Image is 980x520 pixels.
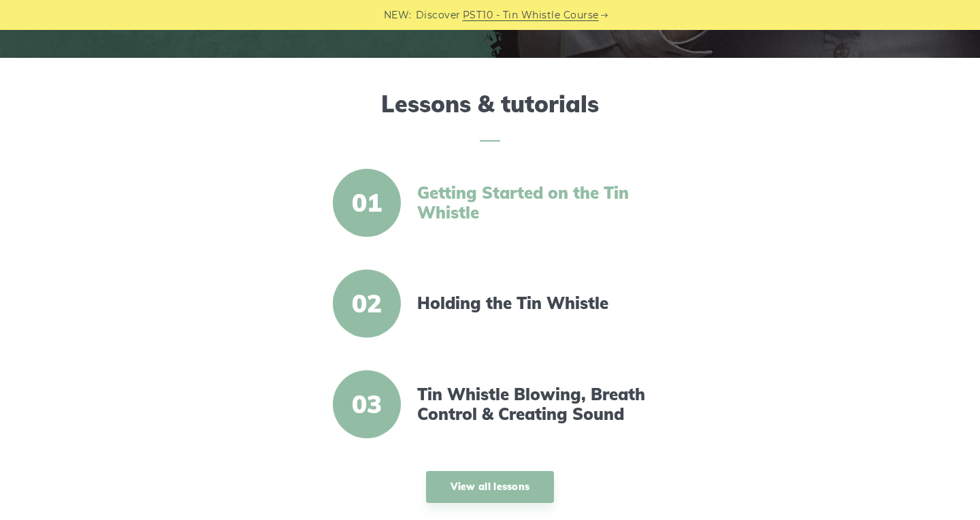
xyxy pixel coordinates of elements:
a: Tin Whistle Blowing, Breath Control & Creating Sound [417,385,651,424]
span: 02 [333,270,401,338]
span: NEW: [384,7,412,23]
a: View all lessons [426,471,555,503]
span: Discover [416,7,461,23]
a: Getting Started on the Tin Whistle [417,183,651,223]
a: Holding the Tin Whistle [417,293,651,313]
h2: Lessons & tutorials [106,91,874,142]
span: 01 [333,169,401,237]
a: PST10 - Tin Whistle Course [463,7,599,23]
span: 03 [333,370,401,438]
